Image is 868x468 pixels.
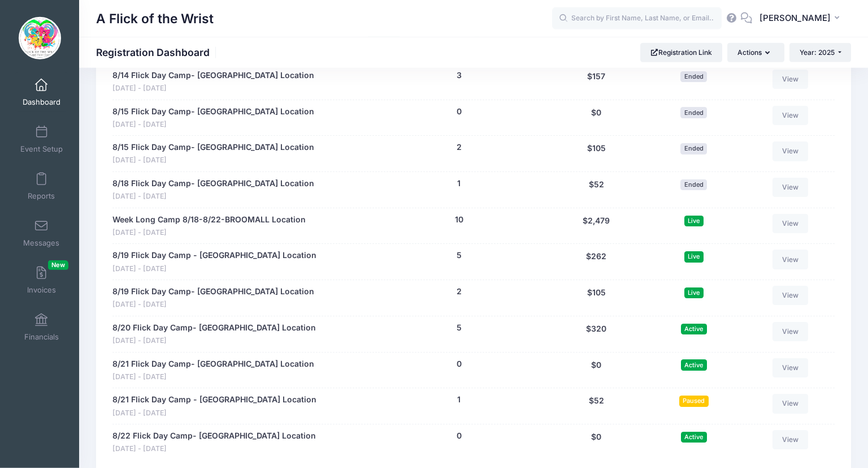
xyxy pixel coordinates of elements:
span: [DATE] - [DATE] [112,227,306,238]
a: 8/18 Flick Day Camp- [GEOGRAPHIC_DATA] Location [112,178,314,190]
span: [DATE] - [DATE] [112,336,316,346]
div: $262 [546,250,647,274]
span: [DATE] - [DATE] [112,155,314,166]
span: Paused [679,396,709,406]
a: View [772,358,809,377]
img: A Flick of the Wrist [19,17,61,59]
span: [DATE] - [DATE] [112,372,314,383]
input: Search by First Name, Last Name, or Email... [552,7,722,30]
a: InvoicesNew [15,260,68,300]
span: [PERSON_NAME] [759,12,831,24]
span: Active [681,359,707,370]
span: Invoices [27,285,56,295]
button: 5 [457,250,462,261]
a: 8/15 Flick Day Camp- [GEOGRAPHIC_DATA] Location [112,106,314,118]
span: Event Setup [20,144,63,154]
span: Ended [680,107,707,118]
div: $105 [546,286,647,310]
a: View [772,250,809,269]
div: $105 [546,141,647,166]
button: 5 [457,322,462,334]
a: 8/15 Flick Day Camp- [GEOGRAPHIC_DATA] Location [112,141,314,153]
a: 8/19 Flick Day Camp - [GEOGRAPHIC_DATA] Location [112,250,316,261]
a: View [772,106,809,125]
a: 8/22 Flick Day Camp- [GEOGRAPHIC_DATA] Location [112,430,316,442]
a: View [772,394,809,413]
button: 3 [457,70,462,81]
a: View [772,430,809,449]
button: 0 [457,430,462,442]
span: Reports [28,191,55,201]
a: 8/19 Flick Day Camp- [GEOGRAPHIC_DATA] Location [112,286,314,298]
button: 2 [457,141,462,153]
h1: A Flick of the Wrist [96,6,214,32]
button: Actions [727,43,784,62]
button: 10 [455,214,463,226]
span: New [48,260,68,270]
a: View [772,141,809,161]
span: Messages [23,238,59,248]
span: [DATE] - [DATE] [112,444,316,454]
a: 8/14 Flick Day Camp- [GEOGRAPHIC_DATA] Location [112,70,314,81]
span: Ended [680,71,707,82]
a: Dashboard [15,72,68,112]
a: 8/21 Flick Day Camp- [GEOGRAPHIC_DATA] Location [112,358,314,370]
button: 2 [457,286,462,298]
span: [DATE] - [DATE] [112,119,314,130]
div: $0 [546,106,647,130]
span: [DATE] - [DATE] [112,191,314,202]
a: Week Long Camp 8/18-8/22-BROOMALL Location [112,214,306,226]
a: View [772,178,809,197]
button: 1 [457,178,461,190]
a: Registration Link [640,43,722,62]
span: Dashboard [23,97,60,107]
div: $0 [546,430,647,454]
a: View [772,286,809,305]
div: $320 [546,322,647,346]
span: Active [681,432,707,443]
button: 0 [457,106,462,118]
span: Live [684,216,704,226]
a: Reports [15,166,68,206]
button: [PERSON_NAME] [752,6,851,32]
span: Ended [680,143,707,154]
span: [DATE] - [DATE] [112,408,316,419]
a: 8/21 Flick Day Camp - [GEOGRAPHIC_DATA] Location [112,394,316,406]
span: Active [681,324,707,334]
span: [DATE] - [DATE] [112,299,314,310]
span: Year: 2025 [800,48,835,57]
div: $157 [546,70,647,94]
div: $52 [546,394,647,418]
div: $0 [546,358,647,383]
a: Financials [15,307,68,347]
button: Year: 2025 [789,43,851,62]
div: $52 [546,178,647,202]
a: View [772,70,809,89]
a: View [772,322,809,341]
a: Messages [15,213,68,253]
a: 8/20 Flick Day Camp- [GEOGRAPHIC_DATA] Location [112,322,316,334]
button: 1 [457,394,461,406]
a: Event Setup [15,119,68,159]
a: View [772,214,809,233]
span: Live [684,251,704,262]
span: Live [684,287,704,298]
span: [DATE] - [DATE] [112,83,314,94]
div: $2,479 [546,214,647,238]
button: 0 [457,358,462,370]
span: [DATE] - [DATE] [112,264,316,274]
span: Financials [24,332,59,342]
h1: Registration Dashboard [96,46,219,58]
span: Ended [680,179,707,190]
